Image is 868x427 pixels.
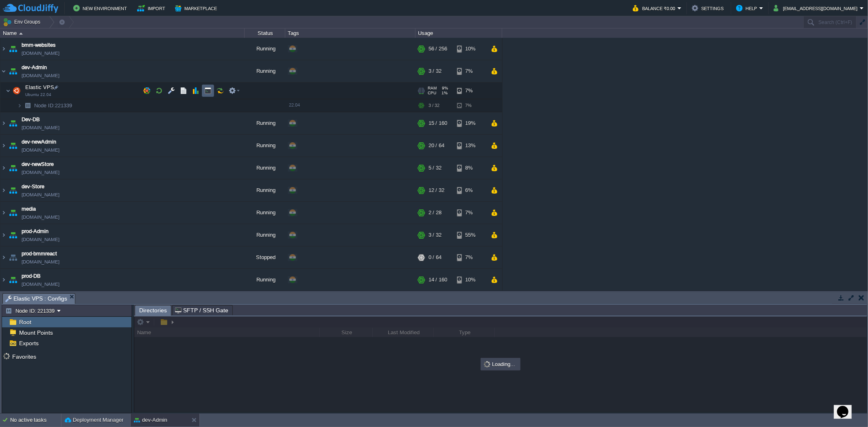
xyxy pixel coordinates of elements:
[11,353,37,360] span: Favorites
[736,3,759,13] button: Help
[7,112,19,134] img: AMDAwAAAACH5BAEAAAAALAAAAAABAAEAAAICRAEAOw==
[73,3,129,13] button: New Environment
[0,246,7,268] img: AMDAwAAAACH5BAEAAAAALAAAAAABAAEAAAICRAEAOw==
[289,102,300,107] span: 22.04
[5,307,57,314] button: Node ID: 221339
[139,305,167,316] span: Directories
[457,269,483,291] div: 10%
[7,179,19,201] img: AMDAwAAAACH5BAEAAAAALAAAAAABAAEAAAICRAEAOw==
[429,246,442,268] div: 0 / 64
[7,269,19,291] img: AMDAwAAAACH5BAEAAAAALAAAAAABAAEAAAICRAEAOw==
[0,112,7,134] img: AMDAwAAAACH5BAEAAAAALAAAAAABAAEAAAICRAEAOw==
[7,246,19,268] img: AMDAwAAAACH5BAEAAAAALAAAAAABAAEAAAICRAEAOw==
[22,160,54,168] a: dev-newStore
[6,83,11,99] img: AMDAwAAAACH5BAEAAAAALAAAAAABAAEAAAICRAEAOw==
[0,38,7,60] img: AMDAwAAAACH5BAEAAAAALAAAAAABAAEAAAICRAEAOw==
[7,224,19,246] img: AMDAwAAAACH5BAEAAAAALAAAAAABAAEAAAICRAEAOw==
[457,83,483,99] div: 7%
[428,91,436,96] span: CPU
[457,60,483,82] div: 7%
[22,250,57,258] a: prod-bmmreact
[245,60,285,82] div: Running
[24,84,55,90] a: Elastic VPSUbuntu 22.04
[692,3,726,13] button: Settings
[22,183,44,191] a: dev-Store
[457,246,483,268] div: 7%
[0,60,7,82] img: AMDAwAAAACH5BAEAAAAALAAAAAABAAEAAAICRAEAOw==
[25,92,51,97] span: Ubuntu 22.04
[22,138,56,146] a: dev-newAdmin
[457,202,483,224] div: 7%
[17,340,40,347] a: Exports
[65,416,123,424] button: Deployment Manager
[457,99,483,112] div: 7%
[457,135,483,157] div: 13%
[440,86,448,91] span: 9%
[134,416,167,424] button: dev-Admin
[7,157,19,179] img: AMDAwAAAACH5BAEAAAAALAAAAAABAAEAAAICRAEAOw==
[633,3,678,13] button: Balance ₹0.00
[17,318,33,326] a: Root
[429,60,442,82] div: 3 / 32
[416,28,502,38] div: Usage
[7,38,19,60] img: AMDAwAAAACH5BAEAAAAALAAAAAABAAEAAAICRAEAOw==
[137,3,168,13] button: Import
[457,112,483,134] div: 19%
[24,84,55,91] span: Elastic VPS
[22,272,41,280] a: prod-DB
[245,246,285,268] div: Stopped
[774,3,860,13] button: [EMAIL_ADDRESS][DOMAIN_NAME]
[22,72,59,80] span: [DOMAIN_NAME]
[22,41,56,49] a: bmm-websites
[34,102,55,109] span: Node ID:
[22,205,36,213] span: media
[428,86,437,91] span: RAM
[33,102,73,109] a: Node ID:221339
[245,157,285,179] div: Running
[245,38,285,60] div: Running
[457,38,483,60] div: 10%
[245,269,285,291] div: Running
[11,83,22,99] img: AMDAwAAAACH5BAEAAAAALAAAAAABAAEAAAICRAEAOw==
[5,294,67,304] span: Elastic VPS : Configs
[17,329,54,336] span: Mount Points
[22,235,59,244] span: [DOMAIN_NAME]
[22,191,59,199] span: [DOMAIN_NAME]
[7,135,19,157] img: AMDAwAAAACH5BAEAAAAALAAAAAABAAEAAAICRAEAOw==
[429,135,444,157] div: 20 / 64
[245,112,285,134] div: Running
[22,146,59,154] span: [DOMAIN_NAME]
[457,224,483,246] div: 55%
[22,258,59,266] span: [DOMAIN_NAME]
[0,179,7,201] img: AMDAwAAAACH5BAEAAAAALAAAAAABAAEAAAICRAEAOw==
[429,157,442,179] div: 5 / 32
[0,224,7,246] img: AMDAwAAAACH5BAEAAAAALAAAAAABAAEAAAICRAEAOw==
[7,202,19,224] img: AMDAwAAAACH5BAEAAAAALAAAAAABAAEAAAICRAEAOw==
[834,394,860,419] iframe: chat widget
[10,414,61,427] div: No active tasks
[0,135,7,157] img: AMDAwAAAACH5BAEAAAAALAAAAAABAAEAAAICRAEAOw==
[429,99,439,112] div: 3 / 32
[429,224,442,246] div: 3 / 32
[22,63,47,72] a: dev-Admin
[245,202,285,224] div: Running
[1,28,244,38] div: Name
[33,102,73,109] span: 221339
[245,224,285,246] div: Running
[22,115,40,124] a: Dev-DB
[0,202,7,224] img: AMDAwAAAACH5BAEAAAAALAAAAAABAAEAAAICRAEAOw==
[175,305,228,315] span: SFTP / SSH Gate
[11,353,37,360] a: Favorites
[19,33,23,35] img: AMDAwAAAACH5BAEAAAAALAAAAAABAAEAAAICRAEAOw==
[0,269,7,291] img: AMDAwAAAACH5BAEAAAAALAAAAAABAAEAAAICRAEAOw==
[457,157,483,179] div: 8%
[22,227,48,235] a: prod-Admin
[429,202,442,224] div: 2 / 28
[17,99,22,112] img: AMDAwAAAACH5BAEAAAAALAAAAAABAAEAAAICRAEAOw==
[3,16,43,28] button: Env Groups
